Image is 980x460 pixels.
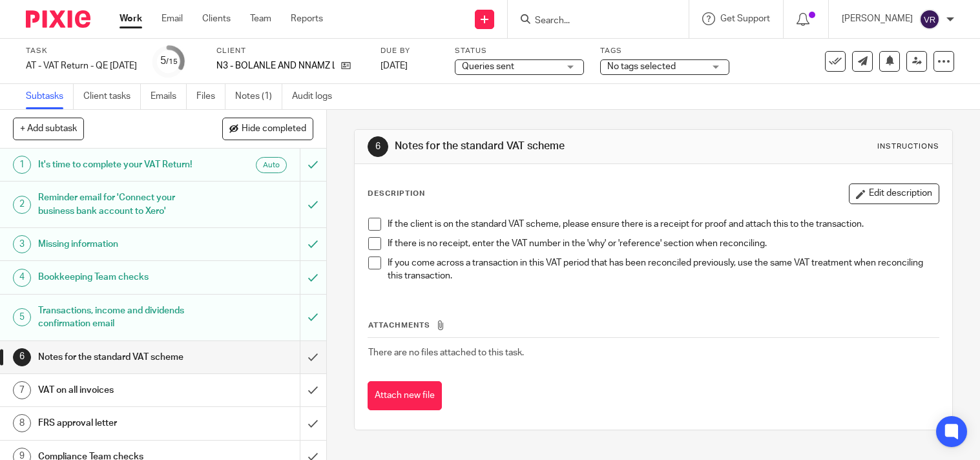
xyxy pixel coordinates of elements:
[368,381,442,410] button: Attach new file
[291,12,323,25] a: Reports
[38,267,204,287] h1: Bookkeeping Team checks
[462,62,514,71] span: Queries sent
[368,136,388,157] div: 6
[842,12,913,25] p: [PERSON_NAME]
[216,46,364,56] label: Client
[368,322,430,329] span: Attachments
[388,218,939,231] p: If the client is on the standard VAT scheme, please ensure there is a receipt for proof and attac...
[38,235,204,254] h1: Missing information
[455,46,584,56] label: Status
[38,413,204,433] h1: FRS approval letter
[83,84,141,109] a: Client tasks
[222,118,313,140] button: Hide completed
[38,188,204,221] h1: Reminder email for 'Connect your business bank account to Xero'
[381,61,408,70] span: [DATE]
[26,10,90,28] img: Pixie
[196,84,225,109] a: Files
[13,269,31,287] div: 4
[38,348,204,367] h1: Notes for the standard VAT scheme
[13,196,31,214] div: 2
[292,84,342,109] a: Audit logs
[26,59,137,72] div: AT - VAT Return - QE [DATE]
[877,141,939,152] div: Instructions
[151,84,187,109] a: Emails
[368,348,524,357] span: There are no files attached to this task.
[13,308,31,326] div: 5
[162,12,183,25] a: Email
[160,54,178,68] div: 5
[202,12,231,25] a: Clients
[13,414,31,432] div: 8
[607,62,676,71] span: No tags selected
[13,156,31,174] div: 1
[256,157,287,173] div: Auto
[919,9,940,30] img: svg%3E
[120,12,142,25] a: Work
[13,235,31,253] div: 3
[26,46,137,56] label: Task
[26,59,137,72] div: AT - VAT Return - QE 31-07-2025
[720,14,770,23] span: Get Support
[216,59,335,72] p: N3 - BOLANLE AND NNAMZ LTD
[38,301,204,334] h1: Transactions, income and dividends confirmation email
[13,348,31,366] div: 6
[13,381,31,399] div: 7
[26,84,74,109] a: Subtasks
[600,46,729,56] label: Tags
[38,155,204,174] h1: It's time to complete your VAT Return!
[534,16,650,27] input: Search
[166,58,178,65] small: /15
[849,183,939,204] button: Edit description
[250,12,271,25] a: Team
[388,256,939,283] p: If you come across a transaction in this VAT period that has been reconciled previously, use the ...
[38,381,204,400] h1: VAT on all invoices
[235,84,282,109] a: Notes (1)
[368,189,425,199] p: Description
[381,46,439,56] label: Due by
[388,237,939,250] p: If there is no receipt, enter the VAT number in the 'why' or 'reference' section when reconciling.
[13,118,84,140] button: + Add subtask
[395,140,681,153] h1: Notes for the standard VAT scheme
[242,124,306,134] span: Hide completed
